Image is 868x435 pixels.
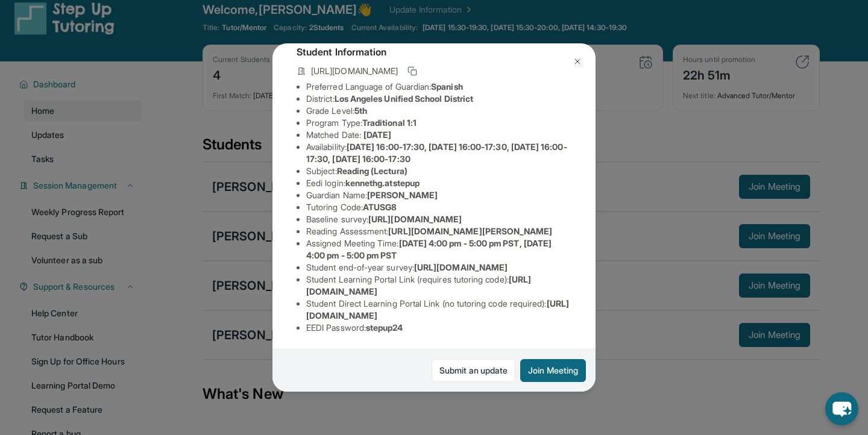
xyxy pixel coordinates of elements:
li: Student end-of-year survey : [306,261,571,274]
li: Assigned Meeting Time : [306,237,571,261]
span: [DATE] 16:00-17:30, [DATE] 16:00-17:30, [DATE] 16:00-17:30, [DATE] 16:00-17:30 [306,142,567,164]
span: ATUSG8 [363,202,397,212]
span: [DATE] [363,130,391,140]
li: Program Type: [306,117,571,129]
span: Traditional 1:1 [362,117,417,128]
li: Tutoring Code : [306,201,571,213]
span: [URL][DOMAIN_NAME][PERSON_NAME] [388,226,552,236]
span: [DATE] 4:00 pm - 5:00 pm PST, [DATE] 4:00 pm - 5:00 pm PST [306,238,552,260]
li: Availability: [306,141,571,165]
li: Preferred Language of Guardian: [306,81,571,93]
span: Los Angeles Unified School District [335,93,473,104]
li: Matched Date: [306,129,571,141]
img: Close Icon [573,57,582,66]
li: Guardian Name : [306,189,571,201]
button: Join Meeting [520,359,586,382]
li: Grade Level: [306,105,571,117]
span: kennethg.atstepup [345,178,420,188]
li: Student Direct Learning Portal Link (no tutoring code required) : [306,298,571,322]
li: Subject : [306,165,571,177]
li: Eedi login : [306,177,571,189]
li: Student Learning Portal Link (requires tutoring code) : [306,274,571,298]
span: Spanish [431,81,463,92]
span: Reading (Lectura) [337,166,407,176]
a: Submit an update [432,359,515,382]
button: chat-button [825,392,858,425]
span: stepup24 [366,322,403,333]
span: [URL][DOMAIN_NAME] [414,262,508,272]
span: [URL][DOMAIN_NAME] [311,65,398,77]
span: [URL][DOMAIN_NAME] [368,214,462,224]
li: Reading Assessment : [306,225,571,237]
li: District: [306,93,571,105]
span: 5th [354,105,367,116]
li: Baseline survey : [306,213,571,225]
span: [PERSON_NAME] [367,190,438,200]
button: Copy link [405,64,420,78]
h4: Student Information [297,45,571,59]
li: EEDI Password : [306,322,571,334]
